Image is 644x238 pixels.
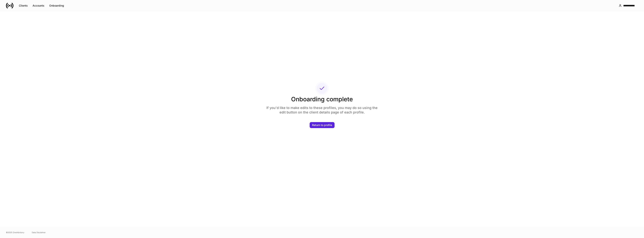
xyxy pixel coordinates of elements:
[30,3,47,9] button: Accounts
[33,4,44,7] div: Accounts
[16,3,30,9] button: Clients
[32,231,46,234] a: Data Disclaimer
[263,103,381,115] h4: If you'd like to make edits to these profiles, you may do so using the edit button on the client ...
[6,231,24,234] span: © 2025 OneAdvisory
[19,4,28,7] div: Clients
[263,95,381,103] h2: Onboarding complete
[312,124,332,126] div: Return to profile
[49,4,64,7] div: Onboarding
[47,3,66,9] button: Onboarding
[310,122,335,128] button: Return to profile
